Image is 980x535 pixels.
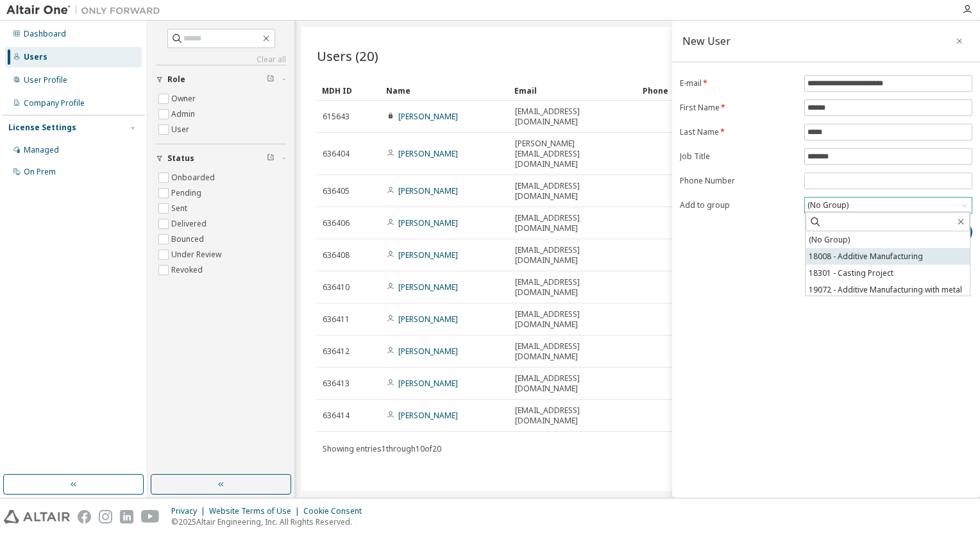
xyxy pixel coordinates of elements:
button: Status [156,144,286,173]
span: [EMAIL_ADDRESS][DOMAIN_NAME] [515,245,632,266]
label: Sent [171,201,190,216]
div: Name [386,80,504,101]
a: [PERSON_NAME] [398,378,458,389]
a: [PERSON_NAME] [398,282,458,293]
div: Email [514,80,632,101]
span: 636412 [323,346,350,357]
a: [PERSON_NAME] [398,250,458,260]
label: Pending [171,185,204,201]
span: [EMAIL_ADDRESS][DOMAIN_NAME] [515,106,632,127]
span: [EMAIL_ADDRESS][DOMAIN_NAME] [515,277,632,298]
img: altair_logo.svg [4,510,70,523]
a: [PERSON_NAME] [398,217,458,228]
img: instagram.svg [99,510,112,523]
span: Role [167,74,185,85]
span: [EMAIL_ADDRESS][DOMAIN_NAME] [515,309,632,330]
span: 636406 [323,218,350,228]
div: Cookie Consent [303,506,369,516]
button: Role [156,65,286,94]
span: 636411 [323,314,350,325]
label: Owner [171,91,198,106]
div: (No Group) [806,198,850,212]
img: facebook.svg [78,510,91,523]
label: User [171,122,192,137]
div: Company Profile [24,98,85,108]
li: (No Group) [806,232,970,248]
a: [PERSON_NAME] [398,148,458,159]
span: Showing entries 1 through 10 of 20 [323,443,441,454]
label: Admin [171,106,198,122]
label: Last Name [680,127,797,137]
div: New User [682,36,731,46]
span: 636408 [323,250,350,260]
div: Website Terms of Use [209,506,303,516]
a: [PERSON_NAME] [398,185,458,196]
span: 636405 [323,186,350,196]
label: E-mail [680,78,797,89]
div: License Settings [8,123,76,133]
span: 636413 [323,378,350,389]
span: Clear filter [267,153,275,164]
label: Bounced [171,232,207,247]
a: [PERSON_NAME] [398,314,458,325]
div: Privacy [171,506,209,516]
div: On Prem [24,167,56,177]
p: © 2025 Altair Engineering, Inc. All Rights Reserved. [171,516,369,527]
label: Revoked [171,262,205,278]
a: [PERSON_NAME] [398,346,458,357]
span: 615643 [323,112,350,122]
a: [PERSON_NAME] [398,410,458,421]
label: Add to group [680,200,797,210]
span: Status [167,153,194,164]
img: linkedin.svg [120,510,133,523]
label: Onboarded [171,170,217,185]
span: Clear filter [267,74,275,85]
div: Managed [24,145,59,155]
div: (No Group) [805,198,972,213]
img: Altair One [6,4,167,17]
label: Under Review [171,247,224,262]
img: youtube.svg [141,510,160,523]
span: 636414 [323,411,350,421]
label: Job Title [680,151,797,162]
div: Phone [643,80,761,101]
div: User Profile [24,75,67,85]
label: First Name [680,103,797,113]
span: [EMAIL_ADDRESS][DOMAIN_NAME] [515,405,632,426]
span: [EMAIL_ADDRESS][DOMAIN_NAME] [515,213,632,234]
div: MDH ID [322,80,376,101]
span: [EMAIL_ADDRESS][DOMAIN_NAME] [515,341,632,362]
a: Clear all [156,55,286,65]
label: Phone Number [680,176,797,186]
span: [EMAIL_ADDRESS][DOMAIN_NAME] [515,373,632,394]
a: [PERSON_NAME] [398,111,458,122]
span: [PERSON_NAME][EMAIL_ADDRESS][DOMAIN_NAME] [515,139,632,169]
span: Users (20) [317,47,378,65]
span: 636410 [323,282,350,293]
div: Dashboard [24,29,66,39]
span: [EMAIL_ADDRESS][DOMAIN_NAME] [515,181,632,201]
div: Users [24,52,47,62]
span: 636404 [323,149,350,159]
label: Delivered [171,216,209,232]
